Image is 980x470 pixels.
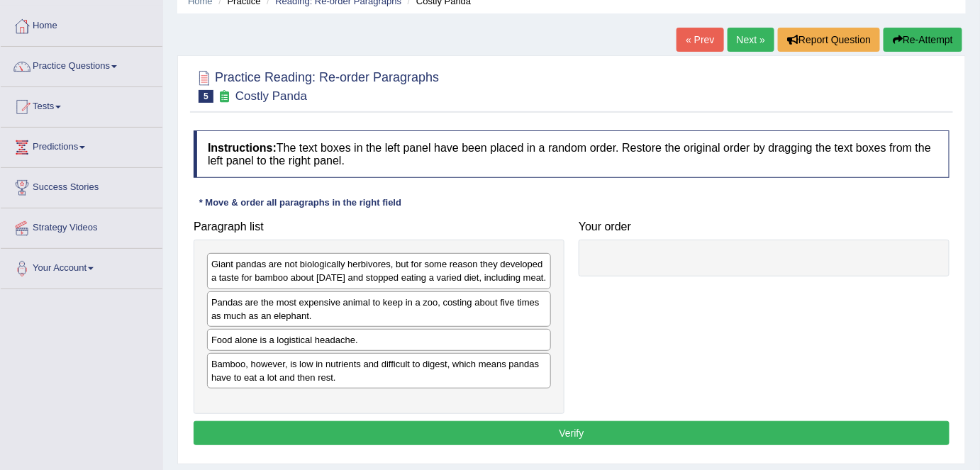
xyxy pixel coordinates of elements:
a: Success Stories [1,168,162,203]
span: 5 [199,90,213,103]
a: « Prev [676,28,723,52]
div: Bamboo, however, is low in nutrients and difficult to digest, which means pandas have to eat a lo... [207,353,551,388]
a: Home [1,6,162,42]
button: Report Question [778,28,880,52]
a: Tests [1,87,162,123]
button: Verify [194,421,950,445]
small: Exam occurring question [217,90,232,103]
div: Food alone is a logistical headache. [207,329,551,351]
a: Your Account [1,249,162,284]
h4: The text boxes in the left panel have been placed in a random order. Restore the original order b... [194,130,950,178]
b: Instructions: [208,142,277,154]
div: * Move & order all paragraphs in the right field [194,196,407,209]
div: Giant pandas are not biologically herbivores, but for some reason they developed a taste for bamb... [207,253,551,289]
h4: Paragraph list [194,220,564,233]
div: Pandas are the most expensive animal to keep in a zoo, costing about five times as much as an ele... [207,291,551,327]
h2: Practice Reading: Re-order Paragraphs [194,67,439,103]
a: Next » [728,28,774,52]
a: Predictions [1,128,162,163]
a: Strategy Videos [1,208,162,244]
small: Costly Panda [235,89,307,103]
button: Re-Attempt [884,28,962,52]
a: Practice Questions [1,47,162,82]
h4: Your order [579,220,950,233]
